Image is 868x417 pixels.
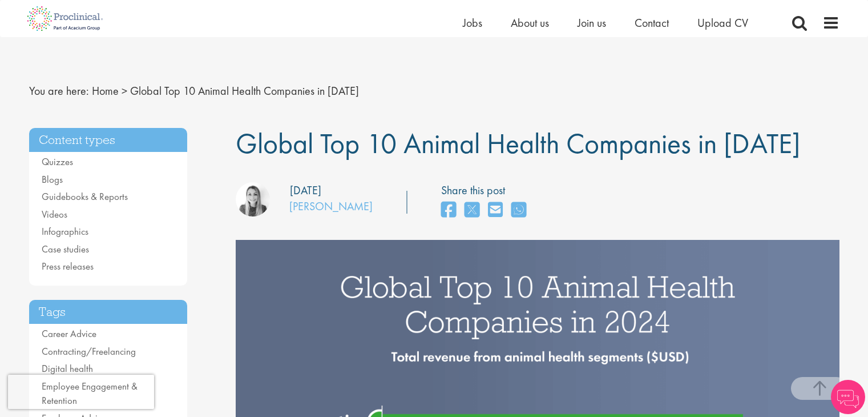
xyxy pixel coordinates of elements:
[42,190,128,203] a: Guidebooks & Reports
[635,15,669,30] a: Contact
[29,300,188,324] h3: Tags
[42,345,136,358] a: Contracting/Freelancing
[236,182,270,216] img: Hannah Burke
[511,15,549,30] a: About us
[290,182,321,199] div: [DATE]
[42,173,63,186] a: Blogs
[42,208,67,220] a: Videos
[8,375,154,409] iframe: reCAPTCHA
[441,182,532,199] label: Share this post
[42,225,88,238] a: Infographics
[42,155,73,168] a: Quizzes
[236,125,800,162] span: Global Top 10 Animal Health Companies in [DATE]
[92,83,119,98] a: breadcrumb link
[488,198,503,223] a: share on email
[831,380,865,414] img: Chatbot
[441,198,456,223] a: share on facebook
[289,199,373,214] a: [PERSON_NAME]
[122,83,127,98] span: >
[29,128,188,153] h3: Content types
[42,260,94,272] a: Press releases
[578,15,606,30] a: Join us
[42,243,89,255] a: Case studies
[42,362,93,375] a: Digital health
[463,15,482,30] a: Jobs
[42,327,96,340] a: Career Advice
[29,83,89,98] span: You are here:
[465,198,479,223] a: share on twitter
[511,198,526,223] a: share on whats app
[697,15,748,30] a: Upload CV
[130,83,359,98] span: Global Top 10 Animal Health Companies in [DATE]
